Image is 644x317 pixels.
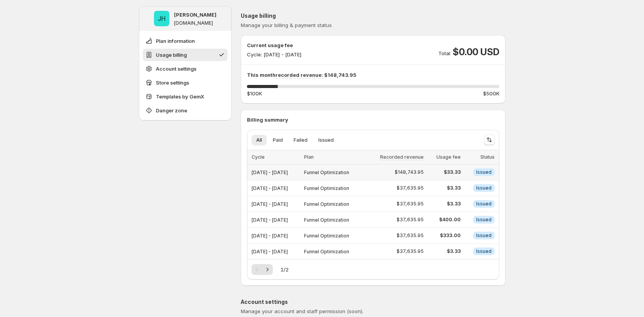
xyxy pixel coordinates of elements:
p: [DOMAIN_NAME] [174,20,213,26]
span: Issued [476,232,492,239]
button: Templates by GemX [143,90,228,103]
span: [DATE] - [DATE] [252,201,288,207]
p: Total [438,49,450,57]
span: Templates by GemX [156,93,204,100]
button: Store settings [143,76,228,89]
span: $37,635.95 [397,185,424,191]
p: This month $148,743.95 [247,71,499,79]
span: Recorded revenue [380,154,424,160]
span: Issued [318,137,334,143]
span: Store settings [156,79,189,86]
span: recorded revenue: [276,72,323,78]
span: $0.00 USD [453,46,499,58]
p: [PERSON_NAME] [174,11,216,19]
button: Next [262,264,273,275]
span: [DATE] - [DATE] [252,217,288,223]
span: Funnel Optimization [304,185,349,191]
span: $37,635.95 [397,217,424,223]
span: All [256,137,262,143]
span: 1 / 2 [281,266,289,273]
span: Funnel Optimization [304,201,349,207]
p: Cycle: [DATE] - [DATE] [247,51,301,58]
span: Paid [273,137,283,143]
button: Account settings [143,63,228,75]
text: JH [158,15,166,22]
span: Issued [476,169,492,175]
span: Usage fee [436,154,461,160]
span: [DATE] - [DATE] [252,185,288,191]
p: Billing summary [247,116,499,124]
span: Manage your account and staff permission (soon). [241,308,363,314]
span: Funnel Optimization [304,233,349,239]
span: $3.33 [428,185,460,191]
p: Account settings [241,298,505,306]
span: Funnel Optimization [304,217,349,223]
span: $37,635.95 [397,201,424,207]
button: Sort the results [484,134,495,145]
nav: Pagination [252,264,273,275]
span: Account settings [156,65,196,73]
span: Issued [476,248,492,254]
span: $333.00 [428,232,460,239]
span: Danger zone [156,107,187,114]
span: $148,743.95 [395,169,424,175]
span: Status [480,154,495,160]
span: $100K [247,90,262,97]
span: [DATE] - [DATE] [252,170,288,175]
p: Current usage fee [247,41,301,49]
span: $37,635.95 [397,232,424,239]
span: $33.33 [428,169,460,175]
span: Jena Hoang [154,11,169,26]
span: Failed [294,137,308,143]
button: Danger zone [143,104,228,117]
button: Usage billing [143,49,228,61]
span: $3.33 [428,248,460,254]
span: $37,635.95 [397,248,424,254]
span: Manage your billing & payment status [241,22,332,28]
span: Plan [304,154,314,160]
span: Funnel Optimization [304,170,349,175]
span: $400.00 [428,217,460,223]
span: $3.33 [428,201,460,207]
span: Issued [476,185,492,191]
span: [DATE] - [DATE] [252,233,288,239]
span: [DATE] - [DATE] [252,249,288,254]
span: Issued [476,217,492,223]
span: Cycle [252,154,265,160]
button: Plan information [143,35,228,47]
span: Plan information [156,37,195,45]
span: Issued [476,201,492,207]
span: Usage billing [156,51,187,59]
span: $500K [483,90,499,97]
p: Usage billing [241,12,505,20]
span: Funnel Optimization [304,249,349,254]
